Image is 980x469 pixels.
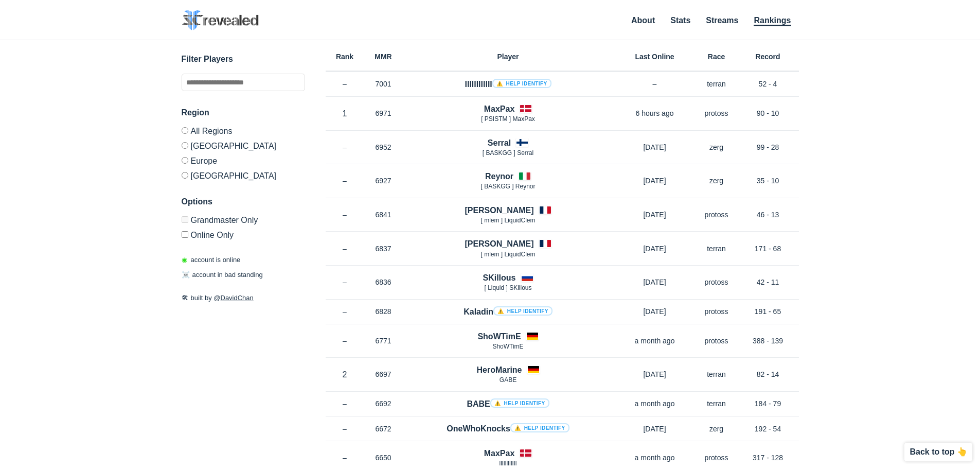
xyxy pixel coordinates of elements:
[696,108,737,118] p: protoss
[326,210,364,220] p: –
[326,244,364,254] p: –
[326,306,364,317] p: –
[476,364,522,376] h4: HeroMarine
[364,336,403,346] p: 6771
[754,16,791,26] a: Rankings
[480,251,535,258] span: [ mlem ] LiquidClem
[182,127,188,134] input: All Regions
[221,294,254,302] a: DavidChan
[326,79,364,89] p: –
[614,210,696,220] p: [DATE]
[481,115,535,123] span: [ PSISTM ] MaxPax
[364,79,403,89] p: 7001
[182,142,188,149] input: [GEOGRAPHIC_DATA]
[737,244,799,254] p: 171 - 68
[696,336,737,346] p: protoss
[182,53,305,65] h3: Filter Players
[484,447,515,459] h4: MaxPax
[480,183,535,190] span: [ BASKGG ] Reynor
[403,53,614,60] h6: Player
[614,108,696,118] p: 6 hours ago
[737,79,799,89] p: 52 - 4
[737,176,799,186] p: 35 - 10
[182,227,305,239] label: Only show accounts currently laddering
[182,255,241,265] p: account is online
[614,142,696,152] p: [DATE]
[182,107,305,119] h3: Region
[182,138,305,153] label: [GEOGRAPHIC_DATA]
[696,244,737,254] p: terran
[364,176,403,186] p: 6927
[364,398,403,409] p: 6692
[614,369,696,379] p: [DATE]
[696,53,737,60] h6: Race
[465,204,533,216] h4: [PERSON_NAME]
[182,256,187,264] span: ◉
[182,216,188,223] input: Grandmaster Only
[182,127,305,138] label: All Regions
[326,176,364,186] p: –
[737,306,799,317] p: 191 - 65
[910,448,967,456] p: Back to top 👆
[364,108,403,118] p: 6971
[182,10,259,30] img: SC2 Revealed
[614,453,696,463] p: a month ago
[364,210,403,220] p: 6841
[500,376,516,384] span: GABE
[467,398,549,410] h4: BABE
[500,460,517,467] span: lllIlllIllIl
[737,142,799,152] p: 99 - 28
[182,294,188,302] span: 🛠
[696,176,737,186] p: zerg
[737,369,799,379] p: 82 - 14
[614,424,696,434] p: [DATE]
[483,149,533,157] span: [ BASKGG ] Serral
[182,270,263,280] p: account in bad standing
[464,306,553,318] h4: Kaladin
[182,168,305,180] label: [GEOGRAPHIC_DATA]
[493,306,553,316] a: ⚠️ Help identify
[696,210,737,220] p: protoss
[737,398,799,409] p: 184 - 79
[326,277,364,287] p: –
[465,78,551,90] h4: llllllllllll
[696,398,737,409] p: terran
[484,284,531,291] span: [ Lіquіd ] SKillous
[737,336,799,346] p: 388 - 139
[326,369,364,380] p: 2
[737,108,799,118] p: 90 - 10
[480,217,535,224] span: [ mlem ] LiquidClem
[696,424,737,434] p: zerg
[484,103,515,115] h4: MaxPax
[364,244,403,254] p: 6837
[614,79,696,89] p: –
[326,53,364,60] h6: Rank
[492,343,523,350] span: ShoWTimE
[696,79,737,89] p: terran
[614,53,696,60] h6: Last Online
[182,216,305,227] label: Only Show accounts currently in Grandmaster
[182,196,305,208] h3: Options
[614,306,696,317] p: [DATE]
[696,369,737,379] p: terran
[364,277,403,287] p: 6836
[465,238,533,250] h4: [PERSON_NAME]
[696,453,737,463] p: protoss
[492,79,551,88] a: ⚠️ Help identify
[326,453,364,463] p: –
[614,336,696,346] p: a month ago
[737,53,799,60] h6: Record
[488,137,511,149] h4: Serral
[182,172,188,179] input: [GEOGRAPHIC_DATA]
[364,53,403,60] h6: MMR
[696,306,737,317] p: protoss
[182,231,188,238] input: Online Only
[364,306,403,317] p: 6828
[510,423,569,432] a: ⚠️ Help identify
[364,369,403,379] p: 6697
[364,424,403,434] p: 6672
[614,277,696,287] p: [DATE]
[696,277,737,287] p: protoss
[483,272,515,284] h4: SKillous
[737,453,799,463] p: 317 - 128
